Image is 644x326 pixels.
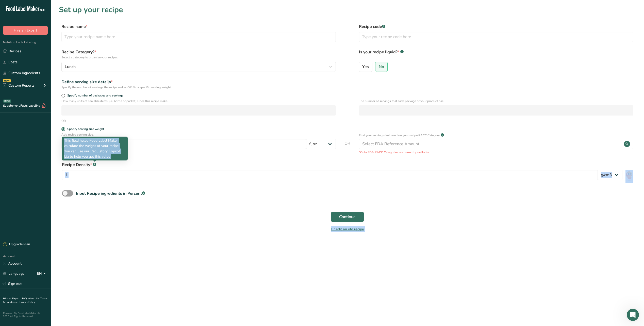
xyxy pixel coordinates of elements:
div: Powered By FoodLabelMaker © 2025 All Rights Reserved [3,312,48,318]
img: ai-bot.1dcbe71.gif [625,170,633,181]
p: Add recipe serving size. [61,132,336,137]
input: Type your recipe name here [61,32,336,42]
label: Recipe name [61,24,336,30]
button: Lunch [61,62,336,72]
p: Select a category to organize your recipes [61,55,336,60]
a: Language [3,269,25,278]
label: Recipe code [359,24,633,30]
div: Specify the number of servings the recipe makes OR Fix a specific serving weight [61,85,336,90]
p: *Only FDA RACC Categories are currently available [359,150,633,155]
p: The number of servings that each package of your product has. [359,99,633,103]
div: Custom Reports [3,83,35,88]
h1: Set up your recipe [59,4,636,15]
span: No [379,64,384,69]
div: Select FDA Reference Amount [362,141,419,147]
span: Continue [339,214,356,220]
button: Hire an Expert [3,26,48,35]
span: Lunch [65,64,76,70]
span: Yes [362,64,369,69]
div: EN [37,271,48,277]
input: Type your density here [62,170,598,180]
div: Upgrade Plan [3,242,30,247]
div: Input Recipe ingredients in Percent [76,190,145,197]
label: Is your recipe liquid? [359,49,633,60]
a: FAQ . [22,297,28,300]
div: Define serving size details [61,79,336,85]
span: OR [344,140,350,155]
div: OR [61,119,66,123]
span: Specify number of packages and servings [65,94,123,97]
a: About Us . [28,297,40,300]
a: Hire an Expert . [3,297,21,300]
input: Type your recipe code here [359,32,633,42]
iframe: Intercom live chat [627,309,639,321]
div: NEW [3,79,11,82]
p: Find your serving size based on your recipe RACC Category [359,133,440,138]
input: Type your serving size here [61,139,306,149]
p: How many units of sealable items (i.e. bottle or packet) Does this recipe make. [61,99,336,103]
p: This field helps Food Label Maker calculate the weight of your recipe. You can use our Regulatory... [64,138,125,159]
div: BETA [3,100,11,103]
button: Continue [331,212,364,222]
a: Terms & Conditions . [3,297,47,304]
div: Recipe Density [62,162,598,168]
a: Or edit an old recipe [331,227,364,232]
label: Recipe Category? [61,49,336,60]
a: Privacy Policy [20,300,35,304]
div: Specify serving size weight [67,127,104,131]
